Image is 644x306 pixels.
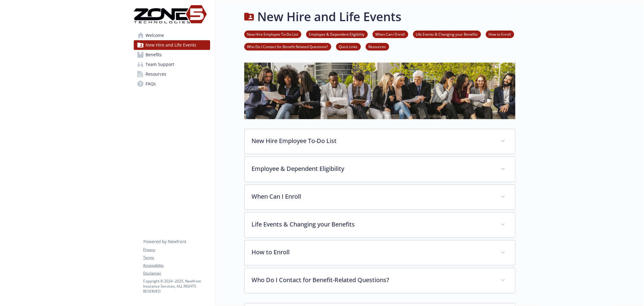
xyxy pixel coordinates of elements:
a: Team Support [134,60,210,69]
a: Resources [366,44,389,49]
a: How to Enroll [486,31,514,37]
a: When Can I Enroll [373,31,408,37]
a: Resources [134,69,210,79]
div: Life Events & Changing your Benefits [245,213,515,237]
div: New Hire Employee To-Do List [245,129,515,154]
a: New Hire Employee To-Do List [244,31,301,37]
p: Employee & Dependent Eligibility [252,164,493,173]
a: Welcome [134,31,210,40]
p: Life Events & Changing your Benefits [252,220,493,229]
span: FAQs [146,79,156,89]
img: new hire page banner [244,63,515,119]
a: Who Do I Contact for Benefit-Related Questions? [244,44,331,49]
a: Disclaimer [143,271,210,276]
a: Benefits [134,50,210,60]
a: Terms [143,255,210,260]
a: Accessibility [143,263,210,268]
p: How to Enroll [252,248,493,257]
a: Employee & Dependent Eligibility [306,31,368,37]
a: Quick Links [336,44,361,49]
span: Benefits [146,50,162,60]
div: When Can I Enroll [245,185,515,210]
h1: New Hire and Life Events [258,8,402,26]
a: Life Events & Changing your Benefits [413,31,481,37]
a: FAQs [134,79,210,89]
a: Privacy [143,247,210,252]
a: New Hire and Life Events [134,40,210,50]
span: Team Support [146,60,175,69]
p: Who Do I Contact for Benefit-Related Questions? [252,275,493,285]
div: Employee & Dependent Eligibility [245,157,515,182]
span: New Hire and Life Events [146,40,197,50]
p: New Hire Employee To-Do List [252,136,493,145]
div: Who Do I Contact for Benefit-Related Questions? [245,268,515,293]
p: When Can I Enroll [252,192,493,201]
div: How to Enroll [245,240,515,265]
span: Welcome [146,31,164,40]
p: Copyright © 2024 - 2025 , Newfront Insurance Services, ALL RIGHTS RESERVED [143,278,210,294]
span: Resources [146,69,167,79]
